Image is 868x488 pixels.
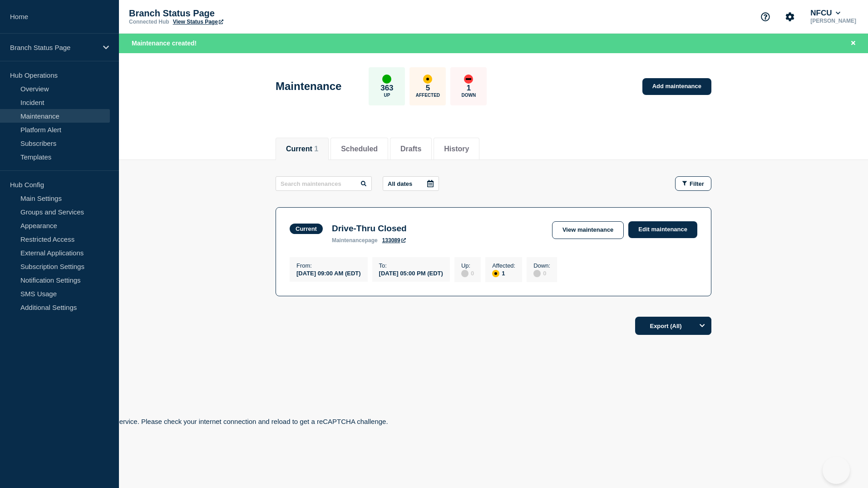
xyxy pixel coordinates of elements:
[10,44,97,51] p: Branch Status Page
[809,9,842,18] button: NFCU
[296,269,361,277] div: [DATE] 09:00 AM (EDT)
[341,145,378,153] button: Scheduled
[492,269,515,277] div: 1
[379,262,443,269] p: To :
[332,237,365,244] span: maintenance
[690,180,704,187] span: Filter
[276,176,372,191] input: Search maintenances
[426,84,430,93] p: 5
[382,237,406,244] a: 133089
[533,270,541,277] div: disabled
[628,221,697,238] a: Edit maintenance
[467,84,471,93] p: 1
[693,317,711,335] button: Options
[823,457,850,484] iframe: Help Scout Beacon - Open
[129,8,311,19] p: Branch Status Page
[314,145,318,153] span: 1
[675,176,711,191] button: Filter
[388,180,412,187] p: All dates
[780,7,799,26] button: Account settings
[296,262,361,269] p: From :
[286,145,318,153] button: Current 1
[848,38,859,49] button: Close banner
[383,176,439,191] button: All dates
[642,78,711,95] a: Add maintenance
[379,269,443,277] div: [DATE] 05:00 PM (EDT)
[444,145,469,153] button: History
[384,93,390,98] p: Up
[533,269,550,277] div: 0
[296,225,317,232] div: Current
[461,270,469,277] div: disabled
[276,80,341,93] h1: Maintenance
[416,93,440,98] p: Affected
[635,317,711,335] button: Export (All)
[382,75,391,84] div: up
[533,262,550,269] p: Down :
[461,269,474,277] div: 0
[756,7,775,26] button: Support
[423,75,432,84] div: affected
[462,93,476,98] p: Down
[332,224,407,234] h3: Drive-Thru Closed
[461,262,474,269] p: Up :
[173,19,223,25] a: View Status Page
[129,19,169,25] p: Connected Hub
[132,40,197,47] span: Maintenance created!
[492,262,515,269] p: Affected :
[552,221,624,239] a: View maintenance
[380,84,393,93] p: 363
[809,18,858,24] p: [PERSON_NAME]
[492,270,499,277] div: affected
[464,75,473,84] div: down
[332,237,378,244] p: page
[400,145,421,153] button: Drafts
